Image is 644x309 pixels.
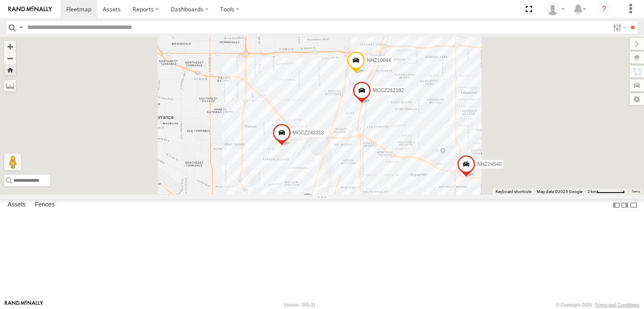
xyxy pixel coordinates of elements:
[496,189,532,195] button: Keyboard shortcuts
[556,302,639,307] div: © Copyright 2025 -
[585,189,627,195] button: Map Scale: 2 km per 63 pixels
[367,57,391,63] span: NHZ10844
[477,161,501,167] span: NHZ24640
[4,52,16,64] button: Zoom out
[629,199,638,211] label: Hide Summary Table
[31,199,59,211] label: Fences
[8,6,52,12] img: rand-logo.svg
[587,189,597,194] span: 2 km
[597,3,611,16] i: ?
[537,189,582,194] span: Map data ©2025 Google
[595,302,639,307] a: Terms and Conditions
[612,199,621,211] label: Dock Summary Table to the Left
[543,3,568,15] div: Zulema McIntosch
[4,80,16,91] label: Measure
[610,21,628,33] label: Search Filter Options
[630,93,644,105] label: Map Settings
[18,21,24,33] label: Search Query
[4,154,21,170] button: Drag Pegman onto the map to open Street View
[4,41,16,52] button: Zoom in
[284,302,316,307] div: Version: 308.01
[3,199,30,211] label: Assets
[5,301,43,309] a: Visit our Website
[373,87,404,93] span: MCCZ242182
[293,129,324,135] span: MCCZ242218
[621,199,629,211] label: Dock Summary Table to the Right
[4,64,16,75] button: Zoom Home
[631,190,640,193] a: Terms (opens in new tab)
